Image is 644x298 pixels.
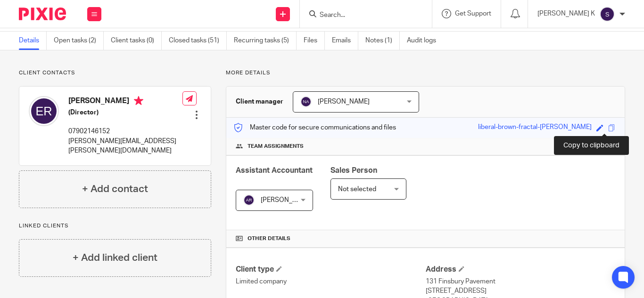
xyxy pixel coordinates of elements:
[243,194,255,206] img: svg%3E
[537,9,595,18] p: [PERSON_NAME] K
[426,277,615,286] p: 131 Finsbury Pavement
[426,286,615,296] p: [STREET_ADDRESS]
[236,167,313,174] span: Assistant Accountant
[68,96,182,108] h4: [PERSON_NAME]
[19,69,211,77] p: Client contacts
[73,250,157,265] h4: + Add linked client
[68,137,182,156] p: [PERSON_NAME][EMAIL_ADDRESS][PERSON_NAME][DOMAIN_NAME]
[19,32,47,50] a: Details
[319,11,404,20] input: Search
[54,32,104,50] a: Open tasks (2)
[134,96,143,105] i: Primary
[111,32,162,50] a: Client tasks (0)
[600,7,615,22] img: svg%3E
[332,32,358,50] a: Emails
[29,96,59,126] img: svg%3E
[365,32,400,50] a: Notes (1)
[248,143,304,150] span: Team assignments
[426,265,615,274] h4: Address
[304,32,325,50] a: Files
[330,167,377,174] span: Sales Person
[407,32,443,50] a: Audit logs
[226,69,625,77] p: More details
[19,222,211,230] p: Linked clients
[236,265,425,274] h4: Client type
[234,32,297,50] a: Recurring tasks (5)
[169,32,227,50] a: Closed tasks (51)
[338,186,376,193] span: Not selected
[455,10,491,17] span: Get Support
[68,108,182,117] h5: (Director)
[236,97,283,106] h3: Client manager
[318,98,370,105] span: [PERSON_NAME]
[248,235,290,242] span: Other details
[19,8,66,20] img: Pixie
[478,122,592,133] div: liberal-brown-fractal-[PERSON_NAME]
[300,96,312,107] img: svg%3E
[68,127,182,136] p: 07902146152
[233,123,396,132] p: Master code for secure communications and files
[261,197,313,203] span: [PERSON_NAME]
[236,277,425,286] p: Limited company
[82,182,148,196] h4: + Add contact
